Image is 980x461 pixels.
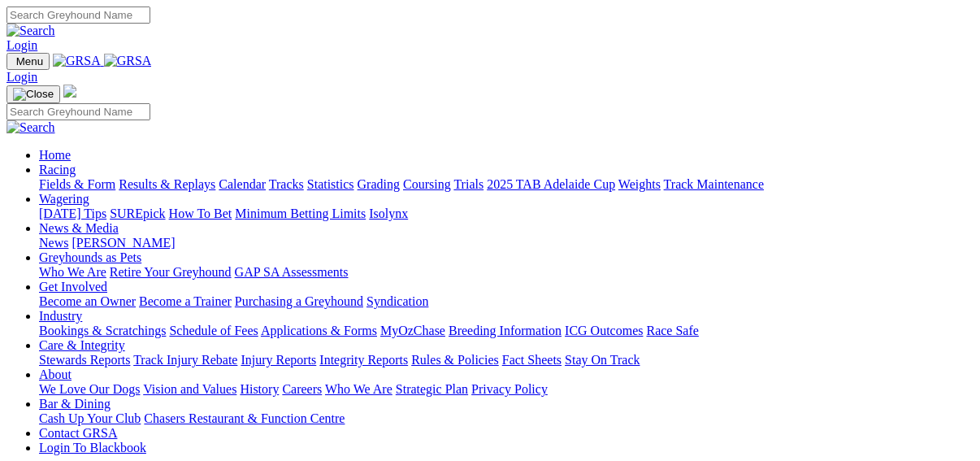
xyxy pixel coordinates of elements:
a: Stewards Reports [39,353,130,367]
span: Menu [16,55,43,67]
a: Careers [282,382,322,396]
div: Bar & Dining [39,411,973,426]
a: Industry [39,309,82,323]
a: Injury Reports [241,353,316,367]
a: SUREpick [110,207,165,220]
div: Care & Integrity [39,353,973,367]
a: 2025 TAB Adelaide Cup [487,177,615,191]
a: Login [7,70,37,84]
input: Search [7,7,150,24]
a: Integrity Reports [319,353,408,367]
a: Breeding Information [449,324,562,337]
a: How To Bet [169,207,232,220]
a: Purchasing a Greyhound [235,294,363,308]
a: GAP SA Assessments [235,265,349,279]
input: Search [7,103,150,120]
div: Greyhounds as Pets [39,265,973,280]
a: Retire Your Greyhound [110,265,232,279]
a: We Love Our Dogs [39,382,140,396]
a: Track Injury Rebate [133,353,237,367]
img: logo-grsa-white.png [63,85,76,98]
div: Racing [39,177,973,192]
a: Greyhounds as Pets [39,250,141,264]
a: Calendar [219,177,266,191]
a: Results & Replays [119,177,215,191]
a: Isolynx [369,207,408,220]
a: History [240,382,279,396]
a: Contact GRSA [39,426,117,440]
a: Track Maintenance [664,177,764,191]
a: Login To Blackbook [39,441,146,454]
a: [PERSON_NAME] [72,236,175,250]
a: Chasers Restaurant & Function Centre [144,411,345,425]
img: GRSA [53,54,101,68]
a: Login [7,38,37,52]
a: Bookings & Scratchings [39,324,166,337]
a: Applications & Forms [261,324,377,337]
img: GRSA [104,54,152,68]
a: Syndication [366,294,428,308]
img: Search [7,120,55,135]
a: News [39,236,68,250]
div: Wagering [39,207,973,221]
div: About [39,382,973,397]
a: MyOzChase [380,324,445,337]
a: Minimum Betting Limits [235,207,366,220]
a: News & Media [39,221,119,235]
a: Cash Up Your Club [39,411,141,425]
a: Privacy Policy [471,382,548,396]
button: Toggle navigation [7,85,60,103]
a: About [39,367,72,381]
a: Vision and Values [143,382,236,396]
a: Race Safe [646,324,698,337]
a: Care & Integrity [39,338,125,352]
a: Fact Sheets [502,353,562,367]
a: Fields & Form [39,177,115,191]
a: Stay On Track [565,353,640,367]
a: Tracks [269,177,304,191]
a: Weights [618,177,661,191]
a: Strategic Plan [396,382,468,396]
a: Who We Are [39,265,106,279]
div: Industry [39,324,973,338]
a: Racing [39,163,76,176]
a: [DATE] Tips [39,207,106,220]
a: Get Involved [39,280,107,294]
a: Become a Trainer [139,294,232,308]
a: Become an Owner [39,294,136,308]
div: Get Involved [39,294,973,309]
a: Who We Are [325,382,392,396]
img: Search [7,24,55,38]
img: Close [13,88,54,101]
button: Toggle navigation [7,53,50,70]
a: Home [39,148,71,162]
a: Coursing [403,177,451,191]
a: Statistics [307,177,354,191]
a: Bar & Dining [39,397,111,411]
a: Wagering [39,192,89,206]
a: Rules & Policies [411,353,499,367]
a: Schedule of Fees [169,324,258,337]
a: ICG Outcomes [565,324,643,337]
a: Trials [453,177,483,191]
a: Grading [358,177,400,191]
div: News & Media [39,236,973,250]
